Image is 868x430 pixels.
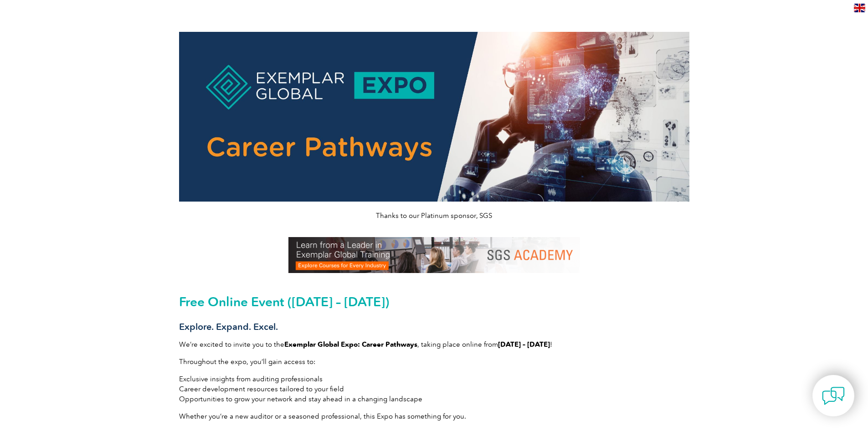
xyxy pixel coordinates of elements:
strong: [DATE] – [DATE] [498,340,550,349]
p: Whether you’re a new auditor or a seasoned professional, this Expo has something for you. [179,411,689,421]
h3: Explore. Expand. Excel. [179,321,689,333]
strong: Exemplar Global Expo: Career Pathways [284,340,417,349]
p: Throughout the expo, you’ll gain access to: [179,357,689,367]
img: SGS [288,237,580,273]
h2: Free Online Event ([DATE] – [DATE]) [179,294,689,309]
img: contact-chat.png [822,384,845,407]
li: Opportunities to grow your network and stay ahead in a changing landscape [179,394,689,404]
li: Exclusive insights from auditing professionals [179,374,689,384]
img: career pathways [179,32,689,202]
img: en [854,4,865,12]
li: Career development resources tailored to your field [179,384,689,394]
p: We’re excited to invite you to the , taking place online from ! [179,339,689,349]
p: Thanks to our Platinum sponsor, SGS [179,211,689,221]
